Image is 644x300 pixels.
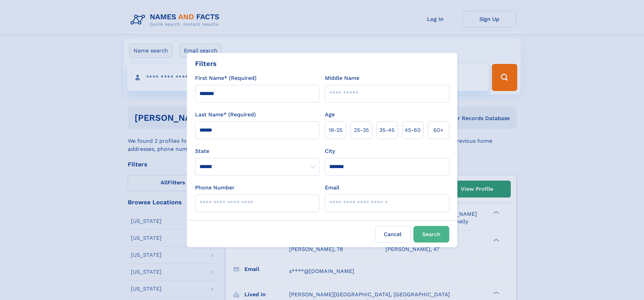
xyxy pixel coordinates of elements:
label: Email [325,184,339,192]
div: Filters [195,59,217,69]
label: Phone Number [195,184,235,192]
span: 45‑60 [405,126,421,134]
span: 18‑25 [329,126,342,134]
span: 60+ [433,126,444,134]
span: 35‑45 [379,126,395,134]
label: First Name* (Required) [195,74,257,82]
label: Last Name* (Required) [195,111,256,119]
label: City [325,147,335,155]
label: Middle Name [325,74,359,82]
span: 25‑35 [354,126,369,134]
button: Search [413,226,449,243]
label: Cancel [375,226,411,243]
label: State [195,147,319,155]
label: Age [325,111,335,119]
